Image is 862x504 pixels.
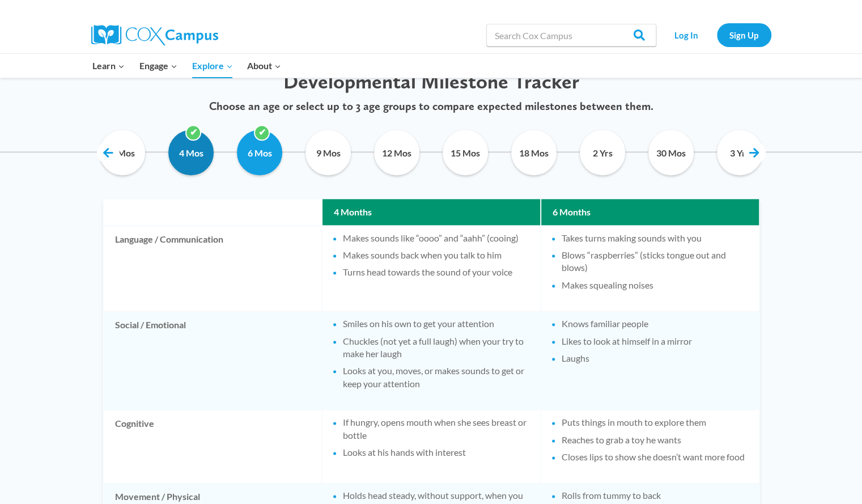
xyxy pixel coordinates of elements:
[562,317,748,330] li: Knows familiar people
[562,352,748,365] li: Laughs
[343,232,529,244] li: Makes sounds like “oooo” and “aahh” (cooing)
[86,54,133,78] button: Child menu of Learn
[562,451,748,463] li: Closes lips to show she doesn’t want more food
[343,249,529,261] li: Makes sounds back when you talk to him
[562,249,748,274] li: Blows “raspberries” (sticks tongue out and blows)
[562,279,748,291] li: Makes squealing noises
[541,199,759,225] th: 6 Months
[86,54,288,78] nav: Primary Navigation
[343,365,529,390] li: Looks at you, moves, or makes sounds to get or keep your attention
[240,54,288,78] button: Child menu of About
[104,312,321,409] td: Social / Emotional
[662,23,771,46] nav: Secondary Navigation
[104,410,321,482] td: Cognitive
[562,434,748,446] li: Reaches to grab a toy he wants
[562,335,748,348] li: Likes to look at himself in a mirror
[562,232,748,244] li: Takes turns making sounds with you
[283,69,579,94] span: Developmental Milestone Tracker
[562,416,748,429] li: Puts things in mouth to explore them
[486,24,656,46] input: Search Cox Campus
[132,54,185,78] button: Child menu of Engage
[343,335,529,361] li: Chuckles (not yet a full laugh) when your try to make her laugh
[322,199,540,225] th: 4 Months
[343,446,529,459] li: Looks at his hands with interest
[343,416,529,442] li: If hungry, opens mouth when she sees breast or bottle
[91,25,218,45] img: Cox Campus
[343,266,529,278] li: Turns head towards the sound of your voice
[717,23,771,46] a: Sign Up
[343,317,529,330] li: Smiles on his own to get your attention
[185,54,240,78] button: Child menu of Explore
[104,226,321,311] td: Language / Communication
[562,489,748,502] li: Rolls from tummy to back
[662,23,711,46] a: Log In
[88,99,774,113] p: Choose an age or select up to 3 age groups to compare expected milestones between them.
